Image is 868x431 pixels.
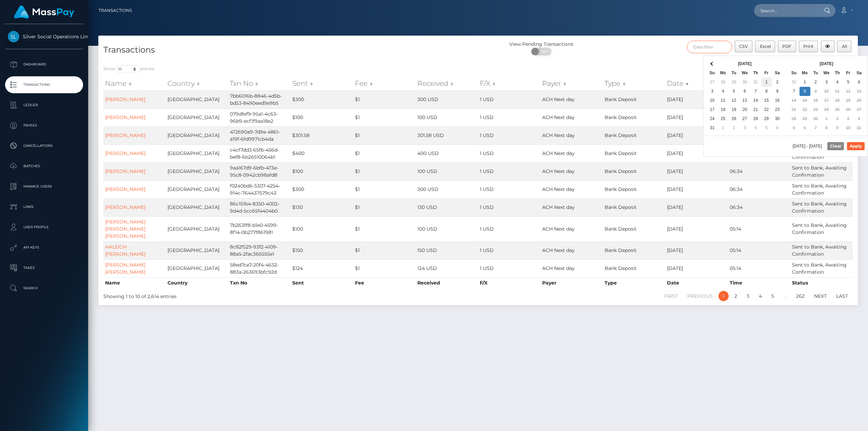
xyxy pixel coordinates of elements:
img: Silver Social Operations Limited [8,31,19,42]
td: 23 [772,105,783,114]
p: Taxes [8,263,80,273]
td: 15 [800,96,810,105]
button: Excel [755,41,775,52]
td: Bank Deposit [603,259,665,277]
td: [GEOGRAPHIC_DATA] [166,91,228,109]
td: 9 [772,87,783,96]
th: Status [790,277,853,288]
th: [DATE] [718,59,772,68]
a: [PERSON_NAME] [PERSON_NAME] [PERSON_NAME] [105,219,145,239]
span: ACH Next day [542,96,575,102]
td: 10 [843,123,854,133]
td: 29 [761,114,772,123]
a: Search [5,280,83,297]
td: 1 USD [478,241,540,259]
div: Showing 1 to 10 of 2,614 entries [103,290,410,300]
td: 1 [800,78,810,87]
td: 31 [707,123,718,133]
td: 06:34 [728,198,790,216]
a: [PERSON_NAME] [105,96,145,102]
td: $150 [291,241,353,259]
td: $1 [353,216,416,241]
td: 1 USD [478,198,540,216]
a: Ledger [5,97,83,114]
td: 58ed7ce7-20f4-4632-883a-263693bfc92d [228,259,291,277]
span: ACH Next day [542,150,575,156]
a: Dashboard [5,56,83,73]
td: [GEOGRAPHIC_DATA] [166,144,228,162]
td: 24 [707,114,718,123]
a: HALEIGH [PERSON_NAME] [105,244,145,257]
td: Bank Deposit [603,109,665,126]
td: [GEOGRAPHIC_DATA] [166,216,228,241]
th: Sent: activate to sort column ascending [291,77,353,90]
td: $301.58 [291,126,353,144]
td: [GEOGRAPHIC_DATA] [166,198,228,216]
td: 24 [821,105,832,114]
a: Manage Users [5,178,83,195]
td: 4 [750,123,761,133]
td: Sent to Bank, Awaiting Confirmation [790,241,853,259]
td: Sent to Bank, Awaiting Confirmation [790,259,853,277]
td: 1 USD [478,180,540,198]
td: 86c151b4-8350-4002-9d4d-5cc65f4404b0 [228,198,291,216]
td: 21 [750,105,761,114]
td: 27 [739,114,750,123]
td: 8 [800,87,810,96]
td: 300 USD [416,91,478,109]
td: 17 [707,105,718,114]
td: $1 [353,162,416,180]
td: 5 [729,87,739,96]
td: 28 [789,114,800,123]
td: 28 [718,78,729,87]
td: [DATE] [665,216,728,241]
td: 1 USD [478,109,540,126]
td: 1 USD [478,144,540,162]
td: Sent to Bank, Awaiting Confirmation [790,216,853,241]
th: Type [603,277,665,288]
span: ACH Next day [542,204,575,210]
th: Payer: activate to sort column ascending [540,77,603,90]
td: 05:14 [728,241,790,259]
td: $100 [291,109,353,126]
th: Type: activate to sort column ascending [603,77,665,90]
td: 20 [739,105,750,114]
select: Showentries [115,65,140,73]
td: $1 [353,180,416,198]
td: $1 [353,198,416,216]
span: ACH Next day [542,114,575,120]
td: 7 [750,87,761,96]
p: User Profile [8,222,80,232]
a: [PERSON_NAME] [105,204,145,210]
td: $130 [291,198,353,216]
td: 18 [832,96,843,105]
td: 30 [810,114,821,123]
td: 1 USD [478,91,540,109]
td: $300 [291,91,353,109]
td: [GEOGRAPHIC_DATA] [166,180,228,198]
td: 29 [800,114,810,123]
a: 262 [792,291,808,301]
td: 1 USD [478,259,540,277]
td: $124 [291,259,353,277]
td: $1 [353,259,416,277]
td: 8 [821,123,832,133]
label: Show entries [103,65,154,73]
span: OFF [535,48,552,55]
td: 14 [750,96,761,105]
td: 5 [789,123,800,133]
td: Sent to Bank, Awaiting Confirmation [790,180,853,198]
td: $300 [291,180,353,198]
td: [DATE] [665,144,728,162]
th: Txn No: activate to sort column ascending [228,77,291,90]
td: 31 [789,78,800,87]
a: Links [5,198,83,215]
td: 21 [789,105,800,114]
td: 10 [707,96,718,105]
td: 13 [739,96,750,105]
td: [DATE] [665,109,728,126]
td: 22 [800,105,810,114]
p: Transactions [8,80,80,90]
td: 28 [750,114,761,123]
td: 25 [832,105,843,114]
